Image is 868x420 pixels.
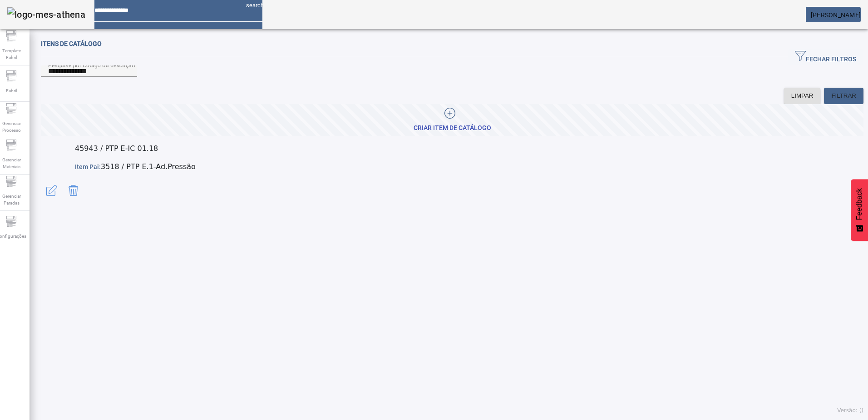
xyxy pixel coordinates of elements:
div: CRIAR ITEM DE CATÁLOGO [414,124,491,133]
span: Versão: () [837,407,863,414]
span: Feedback [855,188,863,220]
button: LIMPAR [784,88,821,104]
button: Delete [63,180,84,201]
button: FECHAR FILTROS [788,49,863,65]
span: FECHAR FILTROS [795,50,856,64]
img: logo-mes-athena [7,7,85,22]
span: Item Pai: [75,163,101,170]
span: FILTRAR [831,91,856,100]
span: Fabril [3,85,20,97]
button: CRIAR ITEM DE CATÁLOGO [41,104,863,136]
span: Itens de catálogo [41,40,102,47]
mat-label: Pesquise por Código ou descrição [48,62,135,68]
button: FILTRAR [824,88,863,104]
button: Feedback - Mostrar pesquisa [851,179,868,241]
p: 3518 / PTP E.1-Ad.Pressão [75,161,863,172]
p: 45943 / PTP E-IC 01.18 [75,143,863,154]
span: [PERSON_NAME] [811,11,861,19]
span: LIMPAR [791,91,814,100]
